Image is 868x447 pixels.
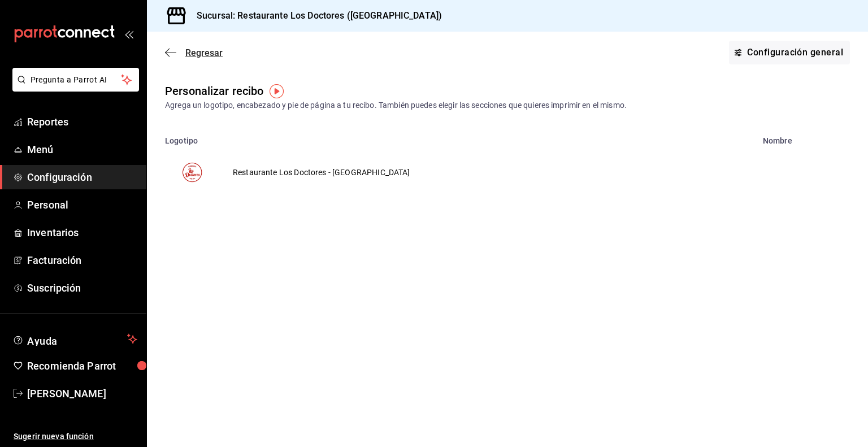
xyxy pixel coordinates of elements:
button: Pregunta a Parrot AI [12,68,139,92]
th: Logotipo [147,129,756,145]
td: Restaurante Los Doctores - [GEOGRAPHIC_DATA] [219,145,424,199]
span: Facturación [27,253,137,268]
div: Personalizar recibo [165,83,264,99]
a: Pregunta a Parrot AI [8,82,139,94]
button: Regresar [165,47,223,58]
span: Suscripción [27,280,137,296]
span: Ayuda [27,332,123,346]
span: Configuración [27,170,137,185]
a: Configuración general [729,41,850,64]
span: Inventarios [27,225,137,240]
span: Personal [27,197,137,212]
span: Sugerir nueva función [14,431,137,442]
span: Regresar [185,47,223,58]
span: Recomienda Parrot [27,358,137,374]
div: Agrega un logotipo, encabezado y pie de página a tu recibo. También puedes elegir las secciones q... [165,99,850,111]
table: voidReasonsTable [147,129,868,199]
th: Nombre [756,129,868,145]
span: Reportes [27,114,137,129]
button: open_drawer_menu [124,29,133,38]
span: [PERSON_NAME] [27,386,137,401]
img: Tooltip marker [270,84,284,98]
button: PreviewRestaurante Los Doctores - [GEOGRAPHIC_DATA] [147,145,442,199]
h3: Sucursal: Restaurante Los Doctores ([GEOGRAPHIC_DATA]) [188,9,442,23]
span: Pregunta a Parrot AI [31,74,121,86]
span: Menú [27,142,137,157]
img: Preview [179,159,206,186]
